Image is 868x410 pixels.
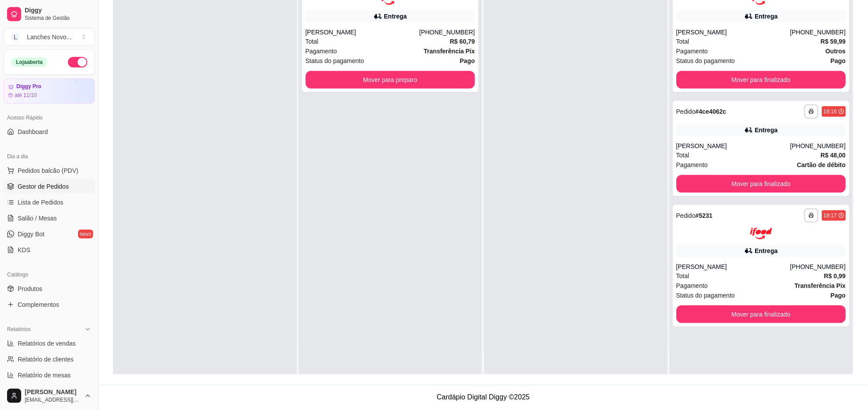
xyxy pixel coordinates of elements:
[4,125,95,139] a: Dashboard
[821,152,846,159] strong: R$ 48,00
[790,262,846,271] div: [PHONE_NUMBER]
[677,271,690,281] span: Total
[18,127,48,136] span: Dashboard
[15,92,37,99] article: até 11/10
[18,166,79,175] span: Pedidos balcão (PDV)
[4,385,95,406] button: [PERSON_NAME][EMAIL_ADDRESS][DOMAIN_NAME]
[750,228,772,240] img: ifood
[18,300,59,309] span: Complementos
[18,355,74,364] span: Relatório de clientes
[677,56,735,66] span: Status do pagamento
[677,281,708,291] span: Pagamento
[677,212,696,219] span: Pedido
[4,268,95,282] div: Catálogo
[696,108,726,115] strong: # 4ce4062c
[306,28,419,37] div: [PERSON_NAME]
[677,150,690,160] span: Total
[824,108,837,115] div: 19:16
[4,4,95,25] a: DiggySistema de Gestão
[4,211,95,225] a: Salão / Mesas
[790,142,846,150] div: [PHONE_NUMBER]
[795,282,846,289] strong: Transferência Pix
[306,71,475,89] button: Mover para preparo
[4,243,95,257] a: KDS
[826,48,846,55] strong: Outros
[4,282,95,296] a: Produtos
[831,57,846,64] strong: Pago
[306,37,319,46] span: Total
[677,28,790,37] div: [PERSON_NAME]
[4,298,95,312] a: Complementos
[821,38,846,45] strong: R$ 59,99
[16,83,41,90] article: Diggy Pro
[18,182,69,191] span: Gestor de Pedidos
[18,371,71,380] span: Relatório de mesas
[4,195,95,209] a: Lista de Pedidos
[7,326,31,333] span: Relatórios
[4,149,95,164] div: Dia a dia
[306,56,364,66] span: Status do pagamento
[424,48,475,55] strong: Transferência Pix
[677,160,708,170] span: Pagamento
[460,57,475,64] strong: Pago
[696,212,713,219] strong: # 5231
[677,108,696,115] span: Pedido
[755,246,778,255] div: Entrega
[4,227,95,241] a: Diggy Botnovo
[755,126,778,134] div: Entrega
[27,33,71,41] div: Lanches Novo ...
[824,272,846,280] strong: R$ 0,99
[384,12,407,21] div: Entrega
[18,230,45,239] span: Diggy Bot
[18,198,64,207] span: Lista de Pedidos
[677,291,735,300] span: Status do pagamento
[450,38,475,45] strong: R$ 60,79
[790,28,846,37] div: [PHONE_NUMBER]
[18,284,42,293] span: Produtos
[824,212,837,219] div: 19:17
[18,339,76,348] span: Relatórios de vendas
[68,57,87,67] button: Alterar Status
[4,164,95,178] button: Pedidos balcão (PDV)
[4,336,95,350] a: Relatórios de vendas
[677,46,708,56] span: Pagamento
[831,292,846,299] strong: Pago
[4,368,95,382] a: Relatório de mesas
[25,7,91,15] span: Diggy
[755,12,778,21] div: Entrega
[4,352,95,366] a: Relatório de clientes
[11,33,20,41] span: L
[677,71,846,89] button: Mover para finalizado
[677,37,690,46] span: Total
[677,262,790,271] div: [PERSON_NAME]
[677,175,846,193] button: Mover para finalizado
[797,161,846,168] strong: Cartão de débito
[99,385,868,410] footer: Cardápio Digital Diggy © 2025
[25,15,91,22] span: Sistema de Gestão
[419,28,475,37] div: [PHONE_NUMBER]
[18,214,57,223] span: Salão / Mesas
[306,46,337,56] span: Pagamento
[677,142,790,150] div: [PERSON_NAME]
[4,179,95,194] a: Gestor de Pedidos
[25,388,81,396] span: [PERSON_NAME]
[4,111,95,125] div: Acesso Rápido
[25,396,81,403] span: [EMAIL_ADDRESS][DOMAIN_NAME]
[18,246,30,254] span: KDS
[4,78,95,104] a: Diggy Proaté 11/10
[4,28,95,46] button: Select a team
[11,57,48,67] div: Loja aberta
[677,306,846,323] button: Mover para finalizado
